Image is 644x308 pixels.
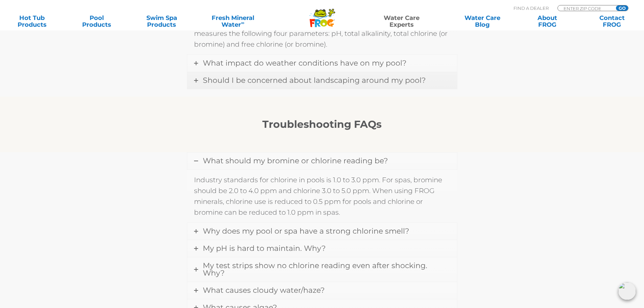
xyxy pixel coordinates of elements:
[203,156,388,165] span: What should my bromine or chlorine reading be?
[361,15,443,28] a: Water CareExperts
[203,244,326,253] span: My pH is hard to maintain. Why?
[187,257,457,282] a: My test strips show no chlorine reading even after shocking. Why?
[187,152,457,169] a: What should my bromine or chlorine reading be?
[72,15,122,28] a: PoolProducts
[514,5,549,11] p: Find A Dealer
[522,15,572,28] a: AboutFROG
[187,240,457,257] a: My pH is hard to maintain. Why?
[587,15,637,28] a: ContactFROG
[187,72,457,89] a: Should I be concerned about landscaping around my pool?
[203,227,409,236] span: Why does my pool or spa have a strong chlorine smell?
[203,261,427,278] span: My test strips show no chlorine reading even after shocking. Why?
[187,282,457,299] a: What causes cloudy water/haze?
[563,5,609,11] input: Zip Code Form
[203,286,325,295] span: What causes cloudy water/haze?
[203,58,406,68] span: What impact do weather conditions have on my pool?
[241,20,244,25] sup: ∞
[187,55,457,72] a: What impact do weather conditions have on my pool?
[616,5,628,11] input: GO
[137,15,187,28] a: Swim SpaProducts
[457,15,507,28] a: Water CareBlog
[618,282,636,300] img: openIcon
[201,15,264,28] a: Fresh MineralWater∞
[187,223,457,240] a: Why does my pool or spa have a strong chlorine smell?
[194,174,450,218] p: Industry standards for chlorine in pools is 1.0 to 3.0 ppm. For spas, bromine should be 2.0 to 4....
[114,119,530,130] h1: Troubleshooting FAQs
[203,76,426,85] span: Should I be concerned about landscaping around my pool?
[7,15,57,28] a: Hot TubProducts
